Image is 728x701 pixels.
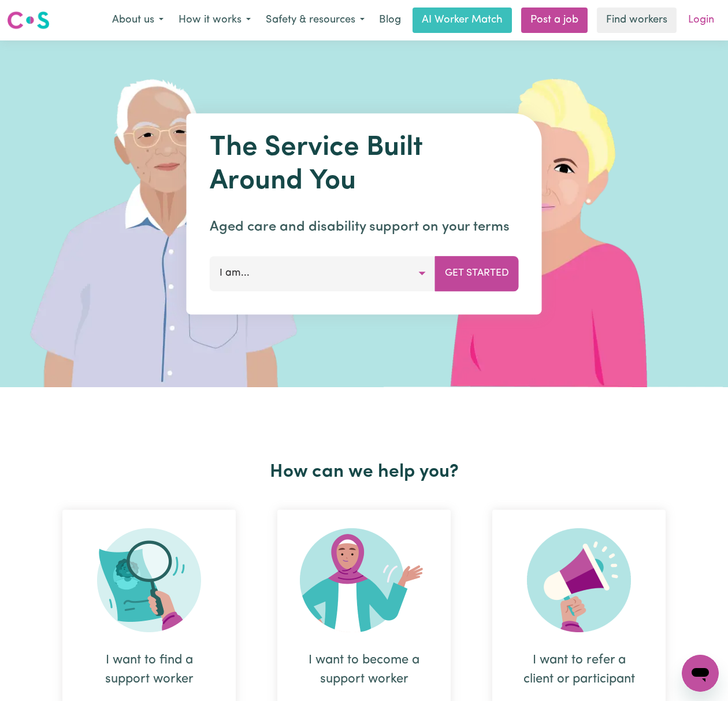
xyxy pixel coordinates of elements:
[597,8,677,33] a: Find workers
[210,217,519,238] p: Aged care and disability support on your terms
[305,651,423,689] div: I want to become a support worker
[413,8,512,33] a: AI Worker Match
[210,256,436,291] button: I am...
[105,8,171,32] button: About us
[300,528,428,632] img: Become Worker
[7,7,50,34] a: Careseekers logo
[372,8,408,33] a: Blog
[7,10,50,31] img: Careseekers logo
[435,256,519,291] button: Get Started
[681,8,721,33] a: Login
[171,8,258,32] button: How it works
[90,651,208,689] div: I want to find a support worker
[210,132,519,198] h1: The Service Built Around You
[520,651,638,689] div: I want to refer a client or participant
[258,8,372,32] button: Safety & resources
[682,655,719,692] iframe: Button to launch messaging window
[527,528,631,632] img: Refer
[521,8,588,33] a: Post a job
[42,461,686,483] h2: How can we help you?
[97,528,201,632] img: Search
